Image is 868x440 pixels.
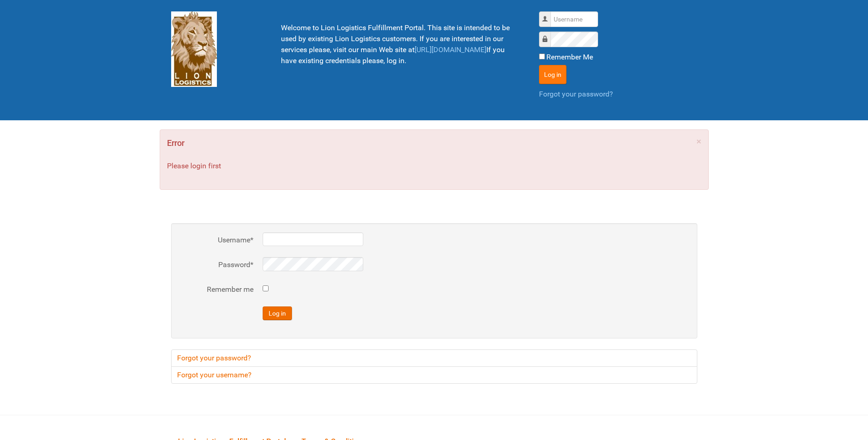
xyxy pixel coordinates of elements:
button: Log in [263,306,292,320]
a: Forgot your password? [539,90,613,98]
a: Forgot your password? [171,349,697,367]
label: Username [180,235,253,246]
p: Welcome to Lion Logistics Fulfillment Portal. This site is intended to be used by existing Lion L... [281,22,516,66]
label: Password [180,259,253,270]
label: Remember Me [546,52,593,63]
img: Lion Logistics [171,11,217,87]
p: Please login first [167,161,701,172]
a: × [696,137,701,146]
input: Username [550,11,598,27]
a: Forgot your username? [171,366,697,384]
a: [URL][DOMAIN_NAME] [415,45,486,54]
label: Remember me [180,284,253,295]
h4: Error [167,137,701,150]
button: Log in [539,65,566,84]
a: Lion Logistics [171,44,217,53]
